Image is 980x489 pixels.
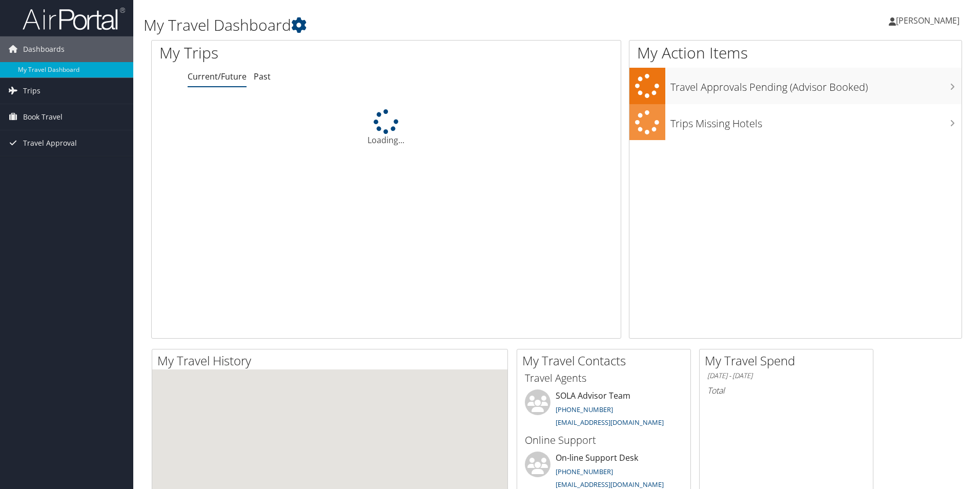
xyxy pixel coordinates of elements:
h6: Total [707,385,865,396]
h3: Travel Agents [525,371,683,385]
a: [PHONE_NUMBER] [556,467,613,476]
h3: Trips Missing Hotels [670,111,962,131]
span: Book Travel [23,104,63,130]
h3: Online Support [525,433,683,447]
a: Trips Missing Hotels [629,104,962,141]
a: Past [254,71,271,82]
span: Dashboards [23,36,65,62]
a: [PHONE_NUMBER] [556,405,613,414]
h2: My Travel Spend [705,352,873,369]
h1: My Travel Dashboard [144,14,695,36]
h3: Travel Approvals Pending (Advisor Booked) [670,75,962,94]
a: Travel Approvals Pending (Advisor Booked) [629,68,962,104]
a: [EMAIL_ADDRESS][DOMAIN_NAME] [556,418,664,427]
span: Trips [23,78,40,104]
h1: My Trips [159,42,418,64]
h2: My Travel History [157,352,507,369]
img: airportal-logo.png [23,7,125,31]
div: Loading... [152,109,621,146]
span: Travel Approval [23,130,77,156]
a: [EMAIL_ADDRESS][DOMAIN_NAME] [556,480,664,489]
a: Current/Future [188,71,247,82]
a: [PERSON_NAME] [889,5,970,36]
span: [PERSON_NAME] [896,15,959,26]
h2: My Travel Contacts [522,352,690,369]
li: SOLA Advisor Team [520,389,688,432]
h1: My Action Items [629,42,962,64]
h6: [DATE] - [DATE] [707,371,865,381]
